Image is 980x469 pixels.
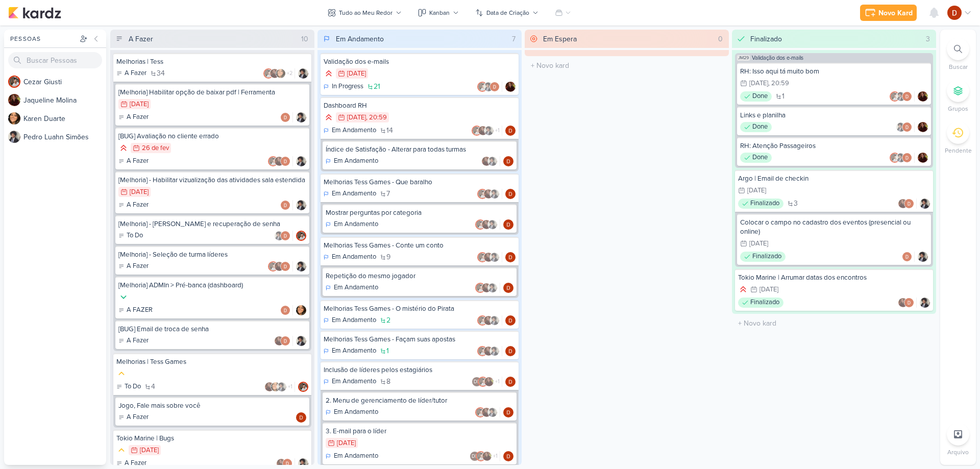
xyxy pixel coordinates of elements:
[324,112,334,122] div: Prioridade Alta
[472,126,502,136] div: Colaboradores: Cezar Giusti, Jaqueline Molina, Pedro Luahn Simões, Davi Elias Teixeira
[286,69,292,78] span: +2
[503,219,513,230] img: Davi Elias Teixeira
[898,298,917,308] div: Colaboradores: Jaqueline Molina, Davi Elias Teixeira
[898,298,908,308] img: Jaqueline Molina
[118,401,306,410] div: Jogo, Fale mais sobre você
[489,252,500,262] img: Pedro Luahn Simões
[505,377,516,387] div: Responsável: Davi Elias Teixeira
[118,261,149,271] div: A Fazer
[476,451,486,461] img: Cezar Giusti
[324,68,334,79] div: Prioridade Alta
[324,377,376,387] div: Em Andamento
[8,7,61,19] img: kardz.app
[750,199,779,209] p: Finalizado
[484,126,494,136] img: Pedro Luahn Simões
[487,219,498,230] img: Pedro Luahn Simões
[483,315,494,326] img: Jaqueline Molina
[508,34,520,44] div: 7
[918,91,928,102] img: Jaqueline Molina
[8,76,20,88] img: Cezar Giusti
[118,88,306,97] div: [Melhoria] Habilitar opção de baixar pdf | Ferramenta
[140,447,159,454] div: [DATE]
[130,189,149,195] div: [DATE]
[296,305,306,315] img: Karen Duarte
[768,80,789,87] div: , 20:59
[118,112,149,122] div: A Fazer
[904,298,914,308] img: Davi Elias Teixeira
[898,199,917,209] div: Colaboradores: Jaqueline Molina, Davi Elias Teixeira
[296,412,306,423] img: Davi Elias Teixeira
[386,348,389,355] span: 1
[324,126,376,136] div: Em Andamento
[296,261,306,271] img: Pedro Luahn Simões
[296,336,306,346] img: Pedro Luahn Simões
[505,346,516,356] div: Responsável: Davi Elias Teixeira
[334,219,378,230] p: Em Andamento
[334,407,378,417] p: Em Andamento
[8,131,20,143] img: Pedro Luahn Simões
[505,189,516,199] img: Davi Elias Teixeira
[714,34,727,44] div: 0
[324,241,516,250] div: Melhorias Tess Games - Conte um conto
[505,377,516,387] img: Davi Elias Teixeira
[116,357,308,366] div: Melhorias | Tess Games
[127,412,149,423] p: A Fazer
[470,451,480,461] div: Danilo Leite
[332,315,376,326] p: Em Andamento
[505,346,516,356] img: Davi Elias Teixeira
[494,127,500,135] span: +1
[118,305,153,315] div: A FAZER
[481,219,492,230] img: Jaqueline Molina
[734,316,934,331] input: + Novo kard
[386,317,390,324] span: 2
[386,254,390,261] span: 9
[477,346,487,356] img: Cezar Giusti
[477,315,502,326] div: Colaboradores: Cezar Giusti, Jaqueline Molina, Pedro Luahn Simões
[740,252,786,262] div: Finalizado
[481,156,500,166] div: Colaboradores: Jaqueline Molina, Pedro Luahn Simões
[127,156,149,166] p: A Fazer
[324,346,376,356] div: Em Andamento
[482,451,492,461] img: Jaqueline Molina
[782,93,785,100] span: 1
[752,153,768,163] p: Done
[298,382,308,392] div: Responsável: Cezar Giusti
[475,283,485,293] img: Cezar Giusti
[738,174,930,183] div: Argo | Email de checkin
[477,189,487,199] img: Cezar Giusti
[118,412,149,423] div: A Fazer
[151,383,155,390] span: 4
[280,261,290,271] img: Davi Elias Teixeira
[296,156,306,166] div: Responsável: Pedro Luahn Simões
[125,68,146,79] p: A Fazer
[280,200,293,210] div: Colaboradores: Davi Elias Teixeira
[896,122,915,132] div: Colaboradores: Pedro Luahn Simões, Davi Elias Teixeira
[118,156,149,166] div: A Fazer
[904,199,914,209] img: Davi Elias Teixeira
[902,91,912,102] img: Davi Elias Teixeira
[740,218,928,236] div: Colocar o campo no cadastro dos eventos (presencial ou online)
[477,189,502,199] div: Colaboradores: Cezar Giusti, Jaqueline Molina, Pedro Luahn Simões
[750,298,779,308] p: Finalizado
[878,8,913,18] div: Novo Kard
[752,252,781,262] p: Finalizado
[487,407,498,417] img: Pedro Luahn Simões
[23,95,106,106] div: J a q u e l i n e M o l i n a
[503,219,513,230] div: Responsável: Davi Elias Teixeira
[386,378,390,385] span: 8
[902,122,912,132] img: Davi Elias Teixeira
[326,407,378,417] div: Em Andamento
[483,189,494,199] img: Jaqueline Molina
[738,298,783,308] div: Finalizado
[920,298,930,308] img: Pedro Luahn Simões
[489,82,500,92] img: Davi Elias Teixeira
[487,283,498,293] img: Pedro Luahn Simões
[794,200,798,207] span: 3
[472,377,502,387] div: Colaboradores: Danilo Leite, Cezar Giusti, Jaqueline Molina, Pedro Luahn Simões
[8,52,102,68] input: Buscar Pessoas
[326,271,513,281] div: Repetição do mesmo jogador
[334,283,378,293] p: Em Andamento
[747,187,766,194] div: [DATE]
[336,34,384,44] div: Em Andamento
[740,91,772,102] div: Done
